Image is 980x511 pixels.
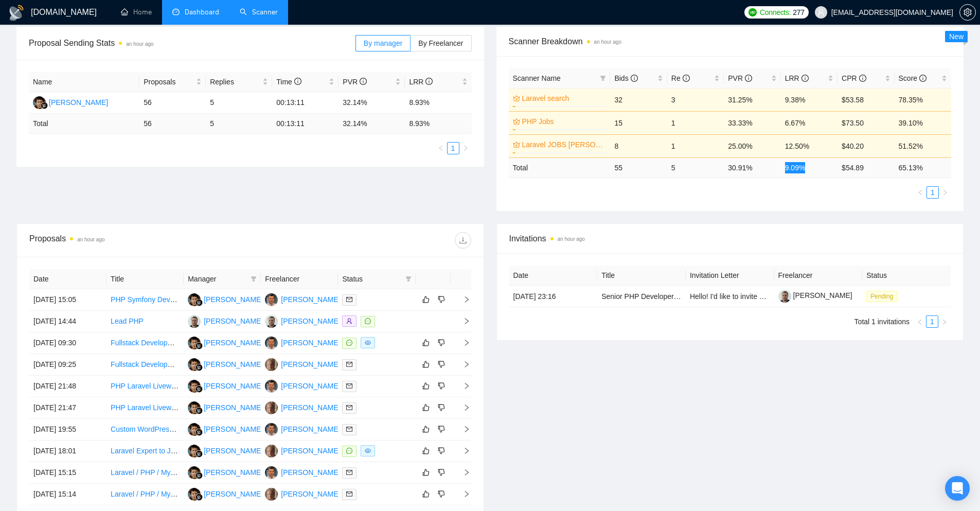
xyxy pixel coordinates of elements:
th: Title [106,269,184,289]
td: Custom WordPress Development: Feature Enhancements & API Integrations [106,419,184,440]
td: Fullstack Development: Maintain and Enhance Existing Web Application [106,354,184,376]
li: Previous Page [435,142,447,154]
div: [PERSON_NAME] [49,97,108,108]
span: crown [513,95,520,102]
th: Proposals [139,72,206,92]
img: AS [265,488,278,501]
span: like [422,425,430,433]
a: Laravel Expert to Join my Agency. [GEOGRAPHIC_DATA] only. [111,447,313,455]
th: Invitation Letter [686,266,774,286]
td: 5 [206,114,272,134]
a: SB[PERSON_NAME] [188,403,263,411]
button: left [914,315,926,328]
span: crown [513,141,520,148]
td: 1 [667,111,724,134]
img: gigradar-bm.png [195,450,203,457]
span: Connects: [760,7,791,18]
img: AC [265,293,278,306]
span: like [422,295,430,304]
button: right [938,315,951,328]
td: 00:13:11 [272,92,338,114]
a: AS[PERSON_NAME] [265,360,340,368]
div: [PERSON_NAME] [281,424,340,435]
li: Previous Page [914,315,926,328]
th: Date [29,269,106,289]
img: gigradar-bm.png [195,342,203,349]
td: Total [29,114,139,134]
a: SB[PERSON_NAME] [188,381,263,390]
span: like [422,360,430,368]
td: [DATE] 19:55 [29,419,106,440]
a: PHP Laravel Livewire Developer Needed for Project [111,403,276,412]
div: [PERSON_NAME] [281,380,340,392]
td: 9.09 % [781,157,838,178]
img: AC [265,337,278,349]
span: mail [346,491,352,497]
span: Scanner Breakdown [509,35,952,48]
span: right [455,447,470,454]
th: Replies [206,72,272,92]
td: Senior PHP Developer with Symfony Expertise Needed [597,286,686,307]
td: 55 [610,157,667,178]
img: SB [188,488,201,501]
span: right [455,426,470,433]
div: [PERSON_NAME] [204,337,263,348]
span: info-circle [683,75,690,82]
th: Freelancer [774,266,863,286]
a: Custom WordPress Development: Feature Enhancements & API Integrations [111,425,356,433]
span: info-circle [631,75,638,82]
a: SB[PERSON_NAME] [188,489,263,498]
span: mail [346,426,352,432]
td: PHP Symfony Development [106,289,184,311]
a: [PERSON_NAME] [778,291,852,299]
span: dislike [438,425,445,433]
td: 33.33% [724,111,780,134]
img: gigradar-bm.png [195,299,203,306]
span: setting [960,8,975,16]
div: [PERSON_NAME] [204,424,263,435]
time: an hour ago [77,237,104,242]
span: Status [342,273,401,285]
td: 5 [667,157,724,178]
a: homeHome [121,8,152,16]
button: dislike [435,337,448,349]
span: Replies [210,76,260,87]
a: Laravel JOBS [PERSON_NAME] [522,139,604,150]
button: dislike [435,380,448,392]
a: SB[PERSON_NAME] [33,98,108,106]
td: 5 [206,92,272,114]
button: like [420,293,432,306]
span: like [422,403,430,412]
a: searchScanner [240,8,278,16]
button: like [420,358,432,371]
img: SB [33,96,46,109]
a: Senior PHP Developer with Symfony Expertise Needed [601,292,778,301]
span: mail [346,404,352,411]
span: user-add [346,318,352,324]
img: gigradar-bm.png [41,102,48,109]
time: an hour ago [558,236,585,242]
span: dislike [438,360,445,368]
span: LRR [409,78,433,86]
span: mail [346,383,352,389]
div: Proposals [29,232,250,249]
span: message [365,318,371,324]
span: filter [248,271,259,287]
div: Open Intercom Messenger [945,476,970,501]
span: Proposal Sending Stats [29,37,355,49]
span: message [346,448,352,454]
span: eye [365,448,371,454]
span: like [422,382,430,390]
span: right [942,189,948,196]
td: 12.50% [781,134,838,157]
span: user [817,9,825,16]
li: 1 [926,315,938,328]
img: SB [188,337,201,349]
button: right [459,142,472,154]
div: [PERSON_NAME] [204,445,263,456]
span: dislike [438,339,445,347]
span: like [422,468,430,477]
button: like [420,423,432,435]
span: dislike [438,295,445,304]
button: left [914,186,926,199]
